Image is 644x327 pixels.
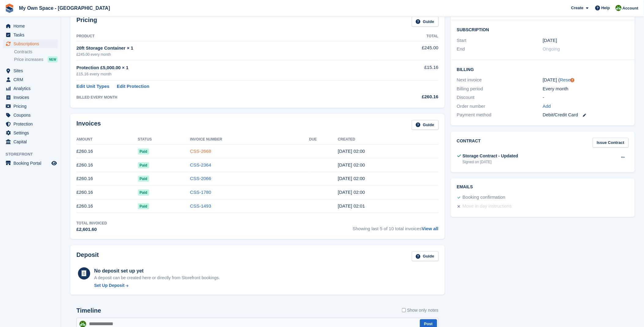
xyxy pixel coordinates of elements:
[3,93,58,102] a: menu
[402,307,406,314] input: Show only notes
[3,129,58,137] a: menu
[371,93,438,100] div: £260.16
[623,5,638,11] span: Account
[14,57,43,62] span: Price increases
[371,41,438,60] td: £245.00
[543,85,629,92] div: Every month
[94,282,125,289] div: Set Up Deposit
[422,226,439,231] a: View all
[13,22,50,30] span: Home
[3,137,58,146] a: menu
[543,103,551,110] a: Add
[76,307,101,314] h2: Timeline
[190,162,211,167] a: CSS-2364
[76,158,138,172] td: £260.16
[593,138,629,148] a: Issue Contract
[412,120,439,130] a: Guide
[457,26,629,32] h2: Subscription
[412,17,439,27] a: Guide
[14,49,58,55] a: Contracts
[457,138,481,148] h2: Contract
[602,5,610,11] span: Help
[463,194,506,201] div: Booking confirmation
[76,52,371,57] div: £245.00 every month
[76,95,371,100] div: BILLED EVERY MONTH
[94,282,220,289] a: Set Up Deposit
[76,135,138,145] th: Amount
[457,46,543,53] div: End
[338,176,365,181] time: 2025-07-04 01:00:28 UTC
[13,102,50,111] span: Pricing
[76,71,371,77] div: £15.16 every month
[13,31,50,39] span: Tasks
[190,148,211,154] a: CSS-2668
[13,66,50,75] span: Sites
[50,160,58,167] a: Preview store
[190,203,211,209] a: CSS-1493
[138,176,149,182] span: Paid
[48,56,58,62] div: NEW
[3,39,58,48] a: menu
[13,137,50,146] span: Capital
[138,148,149,155] span: Paid
[76,145,138,158] td: £260.16
[13,111,50,119] span: Coupons
[560,77,572,82] a: Reset
[3,66,58,75] a: menu
[13,84,50,93] span: Analytics
[76,64,371,71] div: Protection £5,000.00 × 1
[5,4,14,13] img: stora-icon-8386f47178a22dfd0bd8f6a31ec36ba5ce8667c1dd55bd0f319d3a0aa187defe.svg
[76,220,107,226] div: Total Invoiced
[13,129,50,137] span: Settings
[3,102,58,111] a: menu
[76,120,101,130] h2: Invoices
[76,226,107,233] div: £2,601.60
[457,94,543,101] div: Discount
[3,22,58,30] a: menu
[13,159,50,167] span: Booking Portal
[543,46,560,51] span: Ongoing
[463,153,518,159] div: Storage Contract - Updated
[457,103,543,110] div: Order number
[13,75,50,84] span: CRM
[457,111,543,118] div: Payment method
[457,37,543,44] div: Start
[571,5,583,11] span: Create
[3,75,58,84] a: menu
[190,135,309,145] th: Invoice Number
[3,84,58,93] a: menu
[338,190,365,195] time: 2025-06-04 01:00:13 UTC
[6,151,61,157] span: Storefront
[543,37,557,44] time: 2024-12-04 01:00:00 UTC
[94,267,220,275] div: No deposit set up yet
[371,61,438,81] td: £15.16
[402,307,439,314] label: Show only notes
[463,203,512,210] div: Move in day instructions
[338,203,365,209] time: 2025-05-04 01:01:08 UTC
[13,120,50,128] span: Protection
[543,77,629,84] div: [DATE] ( )
[14,56,58,63] a: Price increases NEW
[13,93,50,102] span: Invoices
[138,190,149,196] span: Paid
[457,77,543,84] div: Next invoice
[457,85,543,92] div: Billing period
[353,220,439,233] span: Showing last 5 of 10 total invoices
[76,199,138,213] td: £260.16
[76,83,109,90] a: Edit Unit Types
[371,32,438,41] th: Total
[94,275,220,281] p: A deposit can be created here or directly from Storefront bookings.
[190,190,211,195] a: CSS-1780
[138,135,190,145] th: Status
[457,185,629,190] h2: Emails
[117,83,149,90] a: Edit Protection
[17,3,112,13] a: My Own Space - [GEOGRAPHIC_DATA]
[13,39,50,48] span: Subscriptions
[309,135,338,145] th: Due
[138,203,149,209] span: Paid
[76,186,138,199] td: £260.16
[543,94,629,101] div: -
[138,162,149,168] span: Paid
[76,45,371,52] div: 20ft Storage Container × 1
[457,66,629,72] h2: Billing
